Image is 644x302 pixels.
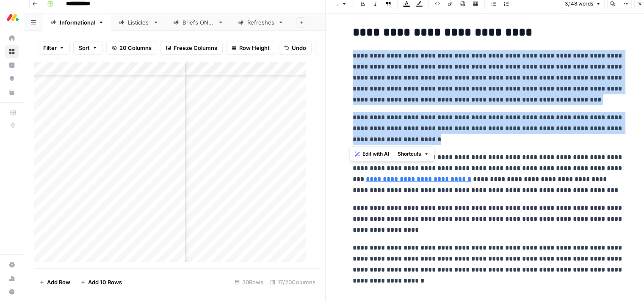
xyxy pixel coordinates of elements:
div: Listicles [128,18,149,27]
span: Edit with AI [362,150,389,158]
a: Settings [5,258,19,272]
a: Briefs ONLY [166,14,231,31]
a: Refreshes [231,14,291,31]
button: Freeze Columns [160,41,223,55]
span: 20 Columns [119,44,152,52]
button: Row Height [226,41,275,55]
span: Sort [79,44,90,52]
button: Help + Support [5,285,19,299]
a: Informational [43,14,111,31]
button: 20 Columns [106,41,157,55]
button: Add Row [34,275,75,289]
span: Add 10 Rows [88,278,122,286]
span: Undo [292,44,306,52]
span: Filter [43,44,57,52]
button: Workspace: Monday.com [5,7,19,28]
a: Your Data [5,85,19,99]
button: Filter [38,41,70,55]
div: Informational [60,18,95,27]
a: Browse [5,45,19,58]
button: Undo [279,41,312,55]
div: 17/20 Columns [267,275,319,289]
span: Add Row [47,278,70,286]
button: Shortcuts [394,148,432,159]
a: Opportunities [5,72,19,85]
div: Briefs ONLY [182,18,214,27]
a: Insights [5,58,19,72]
button: Sort [73,41,103,55]
a: Usage [5,272,19,285]
a: Listicles [111,14,166,31]
button: Edit with AI [351,148,392,159]
button: Add 10 Rows [75,275,127,289]
span: Shortcuts [398,150,421,158]
div: 30 Rows [231,275,267,289]
span: Row Height [239,44,270,52]
img: Monday.com Logo [5,10,20,25]
span: Freeze Columns [174,44,217,52]
a: Home [5,31,19,45]
div: Refreshes [247,18,274,27]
